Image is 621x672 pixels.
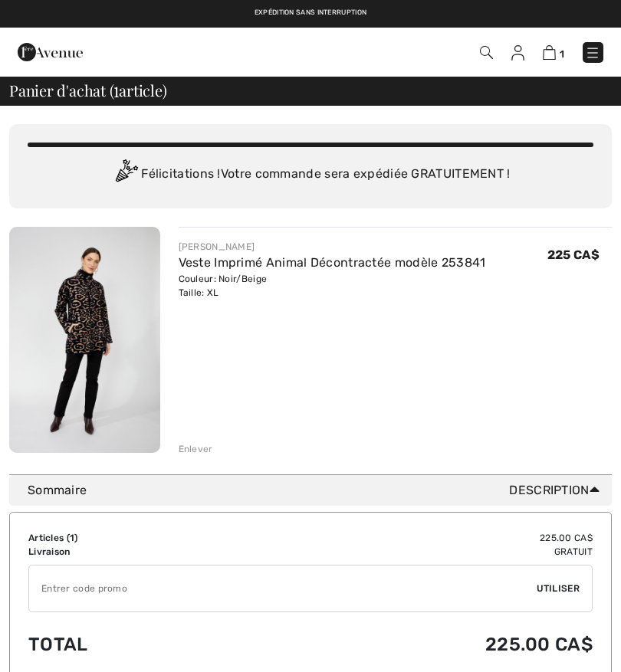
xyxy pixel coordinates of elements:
td: Articles ( ) [28,531,229,545]
td: Gratuit [229,545,593,559]
td: Total [28,618,229,670]
img: Panier d'achat [543,45,556,60]
img: Recherche [480,46,493,59]
img: Congratulation2.svg [110,159,141,190]
span: Description [509,481,606,500]
td: Livraison [28,545,229,559]
span: 1 [113,79,119,99]
img: 1ère Avenue [18,37,83,67]
div: Sommaire [28,481,606,500]
div: [PERSON_NAME] [179,240,486,254]
span: Panier d'achat ( article) [9,83,167,98]
td: 225.00 CA$ [229,618,593,670]
a: Veste Imprimé Animal Décontractée modèle 253841 [179,255,486,270]
img: Mes infos [511,45,524,61]
img: Menu [585,45,600,61]
a: 1ère Avenue [18,44,83,58]
div: Enlever [179,442,213,456]
td: 225.00 CA$ [229,531,593,545]
span: Utiliser [537,582,580,595]
img: Veste Imprimé Animal Décontractée modèle 253841 [9,227,160,453]
div: Félicitations ! Votre commande sera expédiée GRATUITEMENT ! [28,159,593,190]
input: Code promo [29,565,537,611]
div: Couleur: Noir/Beige Taille: XL [179,272,486,300]
a: 1 [543,43,564,61]
span: 1 [560,48,564,60]
span: 1 [70,533,74,543]
span: 225 CA$ [547,247,600,262]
